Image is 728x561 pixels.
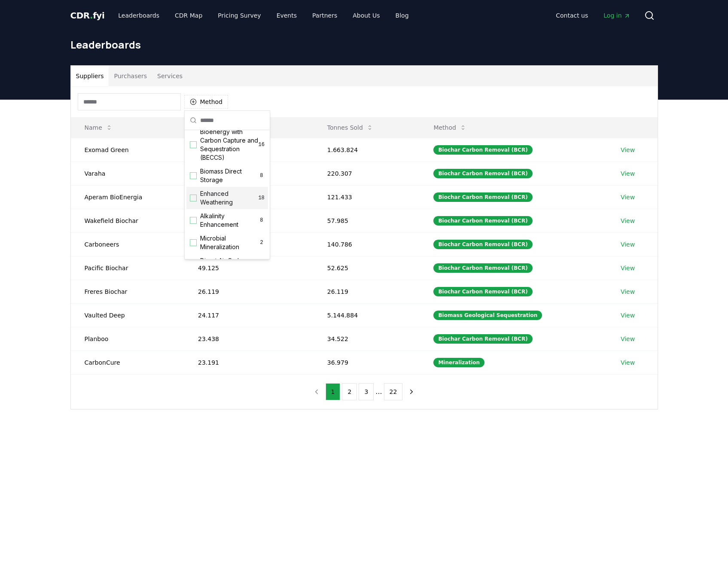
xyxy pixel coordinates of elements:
[320,119,380,136] button: Tonnes Sold
[314,232,420,256] td: 140.786
[621,264,635,272] a: View
[152,66,188,86] button: Services
[259,172,265,179] span: 8
[184,95,228,109] button: Method
[549,8,637,23] nav: Main
[200,212,259,229] span: Alkalinity Enhancement
[71,280,184,303] td: Freres Biochar
[621,311,635,320] a: View
[314,209,420,232] td: 57.985
[259,217,265,224] span: 8
[70,38,658,52] h1: Leaderboards
[384,383,403,400] button: 22
[109,66,152,86] button: Purchasers
[71,162,184,185] td: Varaha
[200,189,258,207] span: Enhanced Weathering
[71,209,184,232] td: Wakefield Biochar
[259,141,265,148] span: 16
[621,358,635,367] a: View
[433,263,532,273] div: Biochar Carbon Removal (BCR)
[314,256,420,280] td: 52.625
[314,280,420,303] td: 26.119
[200,128,259,162] span: Bioenergy with Carbon Capture and Sequestration (BECCS)
[326,383,341,400] button: 1
[433,334,532,344] div: Biochar Carbon Removal (BCR)
[314,185,420,209] td: 121.433
[71,185,184,209] td: Aperam BioEnergia
[433,358,484,367] div: Mineralization
[111,8,415,23] nav: Main
[184,351,314,374] td: 23.191
[621,169,635,178] a: View
[621,146,635,154] a: View
[200,256,259,291] span: Direct Air Carbon Capture and Sequestration (DACCS)
[433,287,532,296] div: Biochar Carbon Removal (BCR)
[314,138,420,162] td: 1.663.824
[621,287,635,296] a: View
[78,119,119,136] button: Name
[111,8,166,23] a: Leaderboards
[71,232,184,256] td: Carboneers
[433,192,532,202] div: Biochar Carbon Removal (BCR)
[359,383,374,400] button: 3
[200,167,259,184] span: Biomass Direct Storage
[71,138,184,162] td: Exomad Green
[70,10,105,21] span: CDR fyi
[549,8,595,23] a: Contact us
[621,335,635,343] a: View
[305,8,344,23] a: Partners
[90,10,93,21] span: .
[184,303,314,327] td: 24.117
[621,193,635,201] a: View
[184,327,314,351] td: 23.438
[71,351,184,374] td: CarbonCure
[184,256,314,280] td: 49.125
[597,8,637,23] a: Log in
[314,162,420,185] td: 220.307
[389,8,416,23] a: Blog
[621,240,635,249] a: View
[433,145,532,155] div: Biochar Carbon Removal (BCR)
[433,311,542,320] div: Biomass Geological Sequestration
[404,383,419,400] button: next page
[270,8,304,23] a: Events
[71,66,109,86] button: Suppliers
[426,119,473,136] button: Method
[70,9,105,21] a: CDR.fyi
[433,240,532,249] div: Biochar Carbon Removal (BCR)
[433,169,532,178] div: Biochar Carbon Removal (BCR)
[342,383,357,400] button: 2
[314,327,420,351] td: 34.522
[168,8,209,23] a: CDR Map
[433,216,532,226] div: Biochar Carbon Removal (BCR)
[346,8,387,23] a: About Us
[184,280,314,303] td: 26.119
[71,256,184,280] td: Pacific Biochar
[621,216,635,225] a: View
[314,351,420,374] td: 36.979
[200,234,259,251] span: Microbial Mineralization
[259,239,265,246] span: 2
[211,8,268,23] a: Pricing Survey
[314,303,420,327] td: 5.144.884
[603,11,630,20] span: Log in
[375,387,382,397] li: ...
[71,327,184,351] td: Planboo
[258,195,265,201] span: 18
[71,303,184,327] td: Vaulted Deep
